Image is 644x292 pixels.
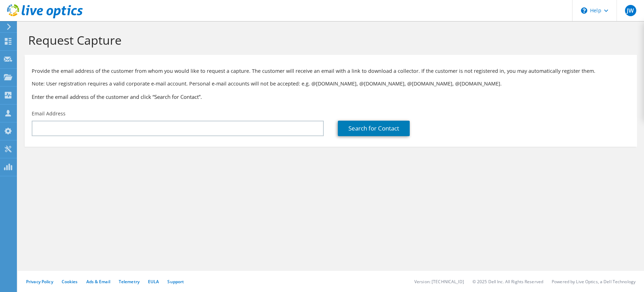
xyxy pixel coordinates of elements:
[26,279,53,285] a: Privacy Policy
[32,93,630,101] h3: Enter the email address of the customer and click “Search for Contact”.
[625,5,636,16] span: JW
[32,67,630,75] p: Provide the email address of the customer from whom you would like to request a capture. The cust...
[167,279,184,285] a: Support
[472,279,543,285] li: © 2025 Dell Inc. All Rights Reserved
[86,279,110,285] a: Ads & Email
[581,7,587,14] svg: \n
[148,279,159,285] a: EULA
[552,279,636,285] li: Powered by Live Optics, a Dell Technology
[62,279,78,285] a: Cookies
[28,33,630,47] h1: Request Capture
[32,110,66,117] label: Email Address
[119,279,140,285] a: Telemetry
[414,279,464,285] li: Version: [TECHNICAL_ID]
[32,80,630,88] p: Note: User registration requires a valid corporate e-mail account. Personal e-mail accounts will ...
[338,121,410,136] a: Search for Contact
